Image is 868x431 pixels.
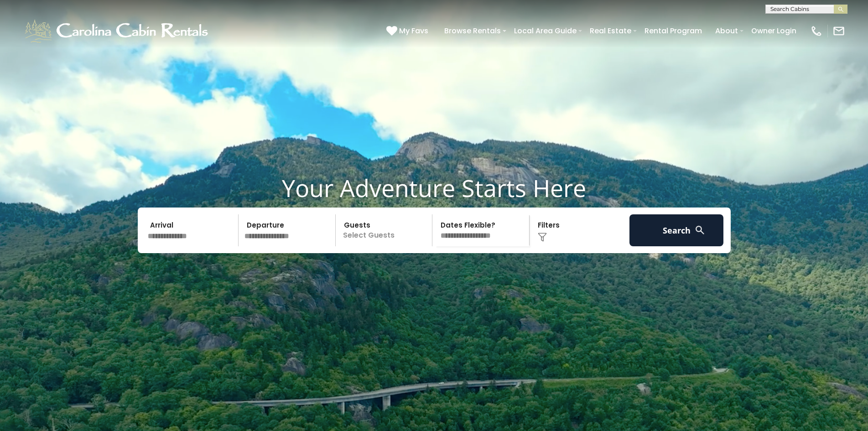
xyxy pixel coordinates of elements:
[629,214,724,246] button: Search
[23,17,212,45] img: White-1-1-2.png
[338,214,432,246] p: Select Guests
[747,23,801,39] a: Owner Login
[711,23,743,39] a: About
[694,224,706,236] img: search-regular-white.png
[640,23,707,39] a: Rental Program
[509,23,581,39] a: Local Area Guide
[386,25,431,37] a: My Favs
[832,25,845,37] img: mail-regular-white.png
[585,23,636,39] a: Real Estate
[440,23,505,39] a: Browse Rentals
[399,25,428,36] span: My Favs
[810,25,823,37] img: phone-regular-white.png
[7,174,861,202] h1: Your Adventure Starts Here
[538,233,547,242] img: filter--v1.png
